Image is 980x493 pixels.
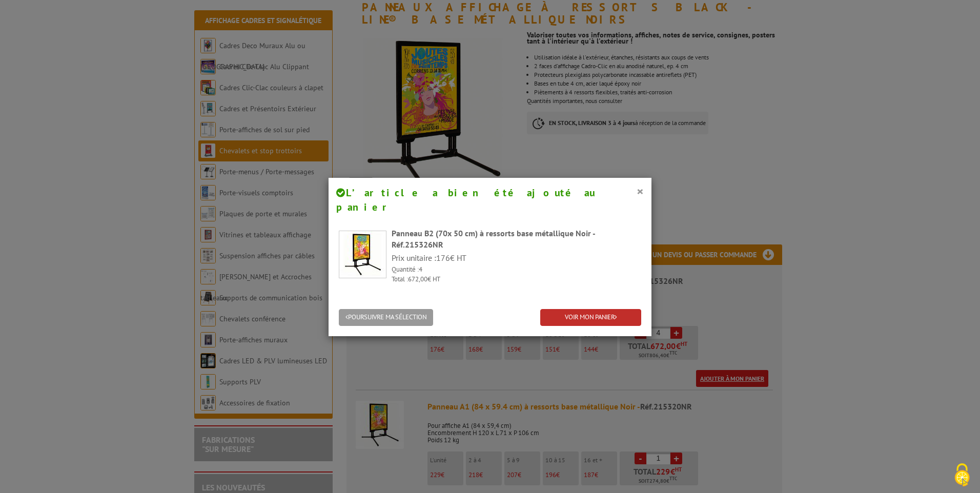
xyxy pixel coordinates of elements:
[392,265,641,275] p: Quantité :
[540,309,641,326] a: VOIR MON PANIER
[392,228,641,251] div: Panneau B2 (70x 50 cm) à ressorts base métallique Noir -
[419,265,422,274] span: 4
[339,309,433,326] button: POURSUIVRE MA SÉLECTION
[436,253,450,263] span: 176
[392,239,443,250] span: Réf.215326NR
[408,275,427,283] span: 672,00
[392,275,641,284] p: Total : € HT
[944,458,980,493] button: Cookies (fenêtre modale)
[637,184,644,198] button: ×
[392,252,641,264] p: Prix unitaire : € HT
[336,186,644,215] h4: L’article a bien été ajouté au panier
[949,462,975,488] img: Cookies (fenêtre modale)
